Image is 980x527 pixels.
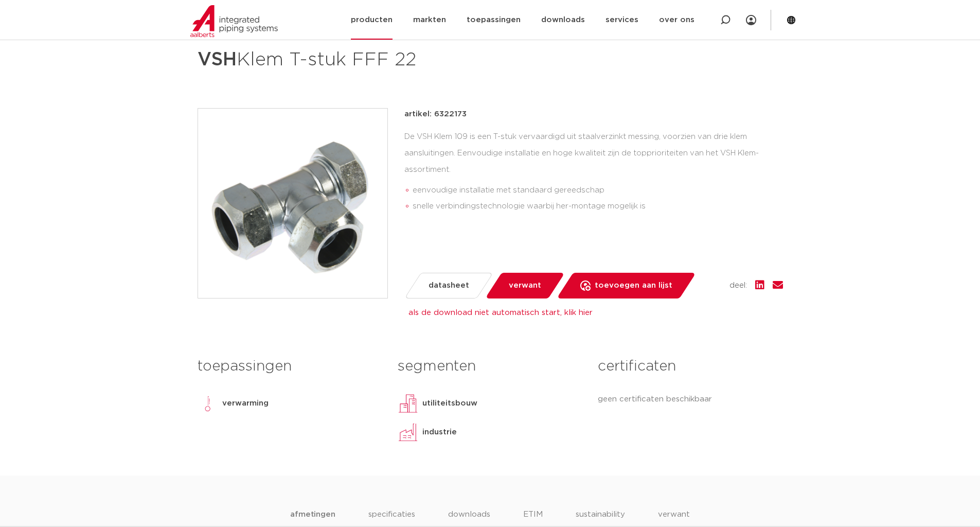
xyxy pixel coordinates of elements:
[485,273,564,298] a: verwant
[198,44,584,75] h1: Klem T-stuk FFF 22
[404,129,783,219] div: De VSH Klem 109 is een T-stuk vervaardigd uit staalverzinkt messing, voorzien van drie klem aansl...
[404,273,493,298] a: datasheet
[429,277,469,294] span: datasheet
[595,277,672,294] span: toevoegen aan lijst
[404,108,467,120] p: artikel: 6322173
[509,277,541,294] span: verwant
[222,397,269,410] p: verwarming
[398,356,582,377] h3: segmenten
[198,109,387,298] img: Product Image for VSH Klem T-stuk FFF 22
[422,426,457,438] p: industrie
[198,356,382,377] h3: toepassingen
[398,393,418,414] img: utiliteitsbouw
[598,356,782,377] h3: certificaten
[729,279,747,292] span: deel:
[422,397,477,410] p: utiliteitsbouw
[198,393,218,414] img: verwarming
[198,50,237,69] strong: VSH
[398,422,418,443] img: industrie
[598,393,782,406] p: geen certificaten beschikbaar
[413,198,783,215] li: snelle verbindingstechnologie waarbij her-montage mogelijk is
[413,182,783,199] li: eenvoudige installatie met standaard gereedschap
[408,309,593,317] a: als de download niet automatisch start, klik hier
